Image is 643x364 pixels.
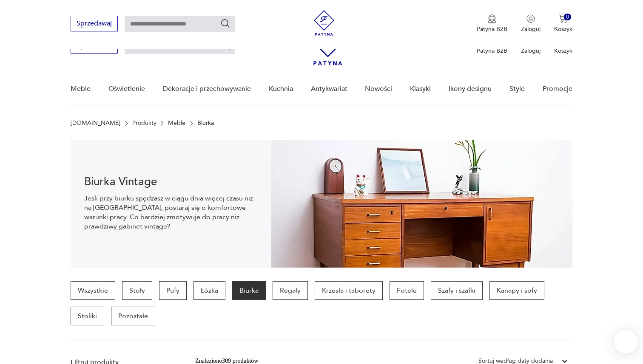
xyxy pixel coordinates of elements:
a: Łóżka [193,281,225,300]
a: Sprzedawaj [71,43,118,49]
a: Nowości [365,73,392,105]
a: Meble [168,120,185,127]
a: Dekoracje i przechowywanie [163,73,251,105]
a: Oświetlenie [108,73,145,105]
button: 0Koszyk [554,14,572,33]
button: Szukaj [220,18,230,28]
a: Promocje [543,73,572,105]
button: Sprzedawaj [71,16,118,31]
a: Fotele [390,281,424,300]
img: Ikona medalu [488,14,496,24]
a: Krzesła i taborety [315,281,383,300]
a: Szafy i szafki [431,281,483,300]
p: Patyna B2B [477,47,507,55]
p: Jeśli przy biurku spędzasz w ciągu dnia więcej czasu niż na [GEOGRAPHIC_DATA], postaraj się o kom... [84,194,258,231]
a: Pufy [159,281,187,300]
img: Patyna - sklep z meblami i dekoracjami vintage [311,10,337,36]
a: Wszystkie [71,281,115,300]
p: Koszyk [554,47,572,55]
img: Ikona koszyka [559,14,567,23]
p: Zaloguj [521,47,541,55]
img: 217794b411677fc89fd9d93ef6550404.webp [271,140,572,268]
p: Koszyk [554,25,572,33]
a: [DOMAIN_NAME] [71,120,120,127]
a: Produkty [132,120,156,127]
div: 0 [564,14,571,21]
a: Ikona medaluPatyna B2B [477,14,507,33]
a: Antykwariat [311,73,347,105]
a: Kanapy i sofy [489,281,544,300]
a: Pozostałe [111,307,155,325]
iframe: Smartsupp widget button [614,330,638,354]
a: Style [509,73,525,105]
p: Zaloguj [521,25,541,33]
a: Stoły [122,281,152,300]
a: Klasyki [410,73,431,105]
a: Meble [71,73,91,105]
p: Biurka [197,120,214,127]
a: Stoliki [71,307,104,325]
a: Kuchnia [269,73,293,105]
a: Regały [273,281,308,300]
a: Ikony designu [449,73,492,105]
img: Ikonka użytkownika [526,14,535,23]
button: Zaloguj [521,14,541,33]
h1: Biurka Vintage [84,177,258,187]
a: Sprzedawaj [71,21,118,27]
a: Biurka [232,281,266,300]
button: Patyna B2B [477,14,507,33]
p: Patyna B2B [477,25,507,33]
